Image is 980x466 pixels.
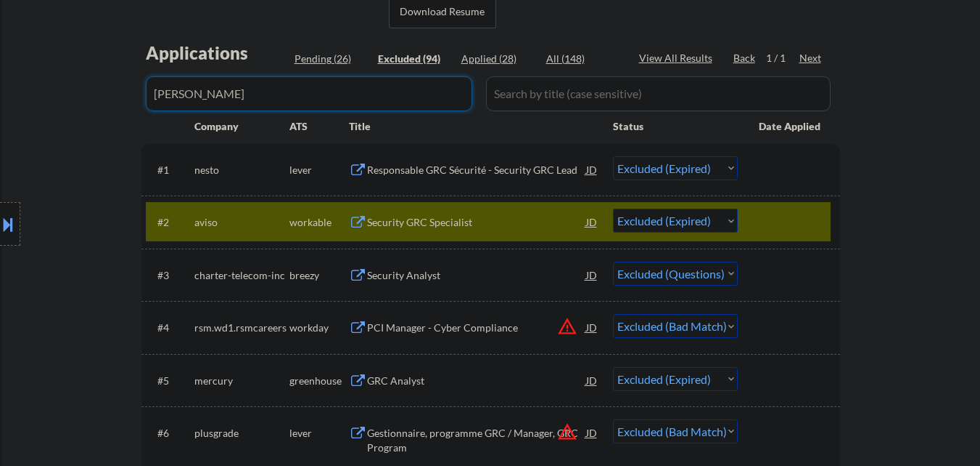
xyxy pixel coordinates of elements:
div: Responsable GRC Sécurité - Security GRC Lead [367,163,586,177]
div: lever [289,163,349,177]
div: Applied (28) [461,52,534,66]
div: Excluded (94) [378,52,450,66]
div: JD [585,367,599,393]
div: JD [585,419,599,446]
div: lever [289,426,349,441]
div: JD [585,209,599,235]
div: greenhouse [289,374,349,388]
div: GRC Analyst [367,374,586,388]
div: 1 / 1 [766,51,799,65]
div: #6 [157,426,183,441]
input: Search by company (case sensitive) [146,76,472,111]
div: ATS [289,119,349,134]
div: Pending (26) [295,52,367,66]
div: workable [289,215,349,230]
div: View All Results [639,51,717,65]
button: warning_amber [557,422,577,442]
button: warning_amber [557,316,577,337]
div: Security Analyst [367,268,586,283]
div: All (148) [546,52,619,66]
div: JD [585,314,599,340]
div: Gestionnaire, programme GRC / Manager, GRC Program [367,426,586,454]
div: mercury [194,374,289,388]
div: workday [289,321,349,335]
div: breezy [289,268,349,283]
div: Status [613,113,738,139]
div: Next [799,51,823,65]
div: Title [349,119,599,134]
div: plusgrade [194,426,289,441]
input: Search by title (case sensitive) [486,76,831,111]
div: Back [733,51,757,65]
div: Date Applied [759,119,823,134]
div: Security GRC Specialist [367,215,586,230]
div: PCI Manager - Cyber Compliance [367,321,586,335]
div: JD [585,156,599,182]
div: Applications [146,44,289,62]
div: #5 [157,374,183,388]
div: JD [585,262,599,288]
